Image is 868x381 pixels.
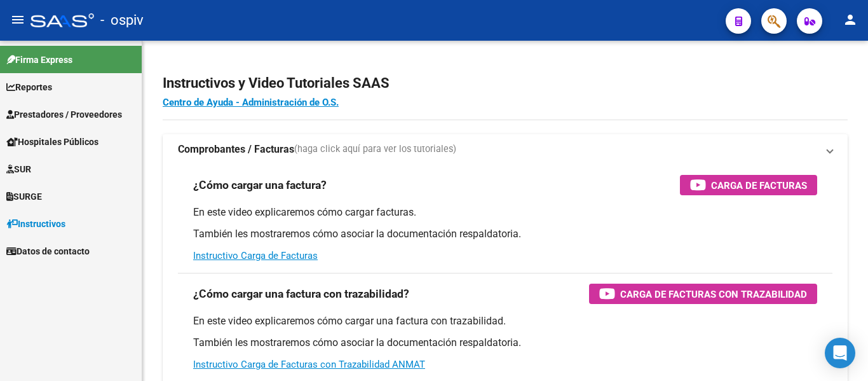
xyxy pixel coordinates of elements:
span: SUR [6,162,31,176]
span: Carga de Facturas [711,177,807,193]
p: También les mostraremos cómo asociar la documentación respaldatoria. [193,227,817,241]
h2: Instructivos y Video Tutoriales SAAS [163,71,848,95]
strong: Comprobantes / Facturas [178,142,294,156]
mat-expansion-panel-header: Comprobantes / Facturas(haga click aquí para ver los tutoriales) [163,134,848,165]
mat-icon: menu [10,12,25,27]
span: Datos de contacto [6,244,90,258]
span: Prestadores / Proveedores [6,107,122,121]
span: Instructivos [6,217,65,231]
p: También les mostraremos cómo asociar la documentación respaldatoria. [193,336,817,350]
div: Open Intercom Messenger [825,338,855,368]
mat-icon: person [843,12,858,27]
button: Carga de Facturas [680,175,817,195]
h3: ¿Cómo cargar una factura con trazabilidad? [193,285,409,303]
span: Reportes [6,80,52,94]
a: Centro de Ayuda - Administración de O.S. [163,97,339,108]
span: SURGE [6,190,42,204]
span: Firma Express [6,53,72,67]
button: Carga de Facturas con Trazabilidad [589,284,817,304]
span: (haga click aquí para ver los tutoriales) [294,142,456,156]
span: Hospitales Públicos [6,135,98,149]
a: Instructivo Carga de Facturas [193,250,318,261]
p: En este video explicaremos cómo cargar facturas. [193,205,817,219]
h3: ¿Cómo cargar una factura? [193,176,327,194]
span: Carga de Facturas con Trazabilidad [620,286,807,302]
span: - ospiv [100,6,144,34]
a: Instructivo Carga de Facturas con Trazabilidad ANMAT [193,359,425,370]
p: En este video explicaremos cómo cargar una factura con trazabilidad. [193,314,817,328]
